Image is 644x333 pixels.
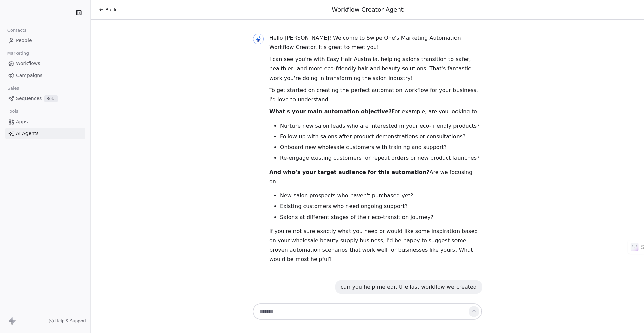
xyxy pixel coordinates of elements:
[269,86,482,104] p: To get started on creating the perfect automation workflow for your business, I'd love to underst...
[280,133,482,141] li: Follow up with salons after product demonstrations or consultations?
[269,108,392,115] strong: What's your main automation objective?
[105,6,117,13] span: Back
[269,168,482,186] p: Are we focusing on:
[44,95,58,102] span: Beta
[49,318,86,324] a: Help & Support
[269,55,482,83] p: I can see you're with Easy Hair Australia, helping salons transition to safer, healthier, and mor...
[280,192,482,200] li: New salon prospects who haven't purchased yet?
[5,58,85,69] a: Workflows
[269,227,482,264] p: If you're not sure exactly what you need or would like some inspiration based on your wholesale b...
[269,169,429,175] strong: And who's your target audience for this automation?
[4,25,30,35] span: Contacts
[269,107,482,116] p: For example, are you looking to:
[16,95,42,102] span: Sequences
[55,318,86,324] span: Help & Support
[5,83,22,93] span: Sales
[16,72,42,79] span: Campaigns
[16,60,40,67] span: Workflows
[4,48,32,58] span: Marketing
[5,106,21,116] span: Tools
[5,70,85,81] a: Campaigns
[5,128,85,139] a: AI Agents
[16,37,32,44] span: People
[269,33,482,52] p: Hello [PERSON_NAME]! Welcome to Swipe One's Marketing Automation Workflow Creator. It's great to ...
[5,116,85,127] a: Apps
[16,130,39,137] span: AI Agents
[16,118,28,125] span: Apps
[5,35,85,46] a: People
[280,213,482,221] li: Salons at different stages of their eco-transition journey?
[280,122,482,130] li: Nurture new salon leads who are interested in your eco-friendly products?
[280,202,482,210] li: Existing customers who need ongoing support?
[280,143,482,151] li: Onboard new wholesale customers with training and support?
[341,283,477,291] div: can you help me edit the last workflow we created
[280,154,482,162] li: Re-engage existing customers for repeat orders or new product launches?
[5,93,85,104] a: SequencesBeta
[332,6,404,13] span: Workflow Creator Agent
